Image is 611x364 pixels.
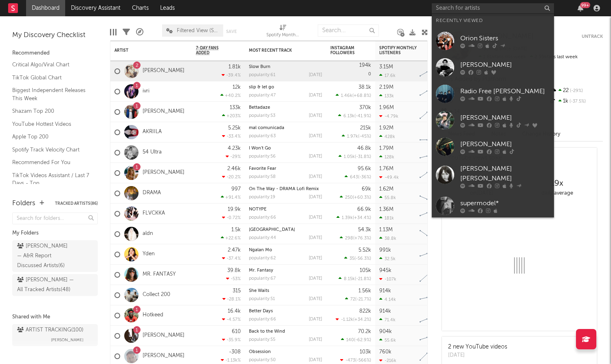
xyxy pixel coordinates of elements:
div: [DATE] [309,215,322,220]
span: -21.7 % [356,297,370,302]
div: 914k [379,309,391,314]
div: [DATE] [309,297,322,301]
div: Back to the Wind [249,329,322,334]
a: Spotify Track Velocity Chart [12,145,90,154]
a: Better Days [249,309,273,314]
div: 315 [233,288,241,294]
div: Recommended [12,48,98,58]
div: 128k [379,154,394,160]
div: popularity: 66 [249,317,276,322]
a: mal comunicada [249,126,284,130]
div: Bettadaze [249,105,322,110]
div: 99 + [580,2,590,8]
div: 0 [330,61,371,81]
a: Biggest Independent Releases This Week [12,86,90,103]
div: ( ) [344,256,371,261]
span: -56.3 % [356,257,370,261]
div: NOTYPE [249,207,322,212]
div: popularity: 67 [249,276,276,281]
a: ivri [143,88,149,95]
div: 133k [230,105,241,110]
span: 1.39k [342,216,353,220]
span: -1.12k [341,318,353,322]
a: Yden [143,251,155,258]
div: [DATE] [309,93,322,98]
a: TikTok Videos Assistant / Last 7 Days - Top [12,171,90,188]
svg: Chart title [416,305,453,326]
div: ( ) [340,235,371,241]
div: 914k [379,288,391,294]
div: Orion Sisters [460,33,550,43]
div: Spotify Monthly Listeners [379,46,440,55]
div: 428k [379,134,395,139]
a: [PERSON_NAME] [143,353,185,360]
a: [PERSON_NAME] [432,134,554,160]
div: -4.79k [379,114,398,119]
div: 4.23k [228,146,241,151]
span: -45 % [359,134,370,139]
a: Back to the Wind [249,329,285,334]
a: Hotkeed [143,312,163,319]
div: 1.36M [379,207,393,212]
div: 2.47k [228,248,241,253]
svg: Chart title [416,183,453,204]
div: 38.8k [379,236,396,241]
div: Slow Burn [249,65,322,69]
div: [DATE] [309,317,322,322]
div: [DATE] [309,236,322,240]
input: Search for artists [432,3,554,13]
div: 16.4k [228,309,241,314]
div: slip & let go [249,85,322,90]
a: [PERSON_NAME] [143,332,185,339]
span: 643 [350,175,358,180]
a: Orion Sisters [432,28,554,54]
div: [DATE] [309,114,322,118]
span: Filtered View (Socials and Spotify) [177,28,219,33]
a: Bettadaze [249,105,270,110]
button: Tracked Artists(86) [55,202,98,206]
div: popularity: 58 [249,175,276,179]
div: My Discovery Checklist [12,31,98,40]
div: 66.9k [357,207,371,212]
div: 17.6k [379,73,396,78]
div: 12k [233,85,241,90]
a: Recommended For You [12,158,90,167]
svg: Chart title [416,81,453,102]
span: +60.3 % [354,195,370,200]
a: Favorite Fear [249,167,276,171]
a: Radio Free [PERSON_NAME] [432,81,554,107]
a: [GEOGRAPHIC_DATA] [249,228,295,232]
span: +68.8 % [354,94,370,98]
svg: Chart title [416,285,453,305]
span: 72 [350,297,355,302]
div: Better Days [249,309,322,314]
a: [PERSON_NAME] [143,108,185,115]
div: -1.13k % [221,357,241,363]
div: Instagram Followers [330,46,359,55]
div: 1k [549,96,603,107]
svg: Chart title [416,143,453,163]
div: -4.57 % [222,317,241,322]
svg: Chart title [416,204,453,224]
div: Spotify Monthly Listeners (Spotify Monthly Listeners) [266,20,299,44]
span: -37.5 % [568,99,586,104]
div: -49.4k [379,175,399,180]
svg: Chart title [416,326,453,346]
div: 3.15M [379,64,393,70]
a: supermodel* [432,193,554,219]
span: +34.2 % [354,318,370,322]
span: 8.15k [344,277,355,281]
span: -41.9 % [356,114,370,118]
div: 39.8k [227,268,241,273]
div: 1.81k [229,64,241,70]
svg: Chart title [416,224,453,244]
div: Most Recent Track [249,48,310,53]
div: 4.14k [379,297,396,302]
div: 55.8k [379,195,396,200]
div: [DATE] [448,351,507,360]
div: popularity: 56 [249,154,276,159]
div: 1.13M [379,227,393,232]
div: 38.1k [358,85,371,90]
div: A&R Pipeline [136,20,143,44]
div: +40.2 % [220,93,241,98]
